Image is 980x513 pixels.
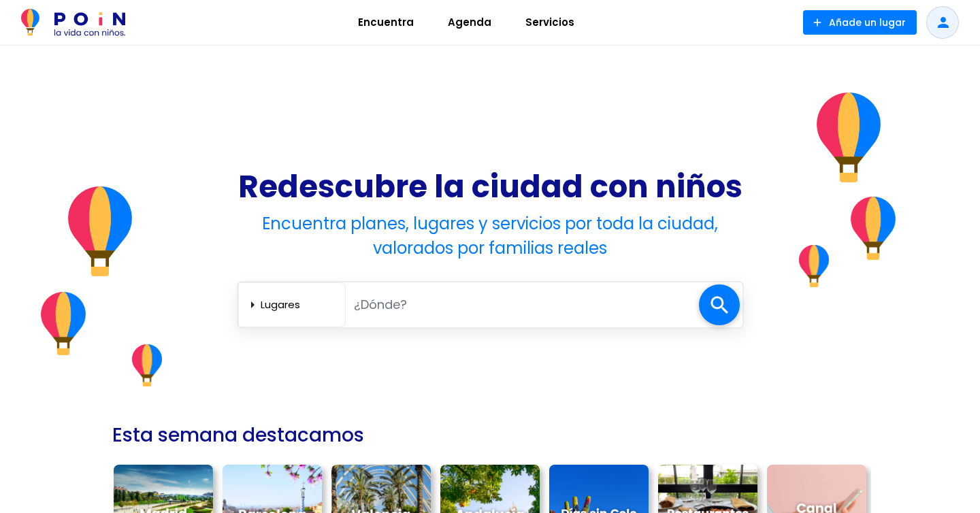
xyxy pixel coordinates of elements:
[244,297,261,313] span: arrow_right
[21,9,125,36] img: POiN
[346,291,699,318] input: ¿Dónde?
[519,12,581,33] span: Servicios
[237,167,744,206] h1: Redescubre la ciudad con niños
[442,12,497,33] span: Agenda
[112,418,364,452] h2: Esta semana destacamos
[341,6,431,39] a: Encuentra
[508,6,591,39] a: Servicios
[352,12,420,33] span: Encuentra
[803,10,917,35] button: Añade un lugar
[431,6,508,39] a: Agenda
[261,293,340,316] select: arrow_right
[237,212,744,261] h4: Encuentra planes, lugares y servicios por toda la ciudad, valorados por familias reales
